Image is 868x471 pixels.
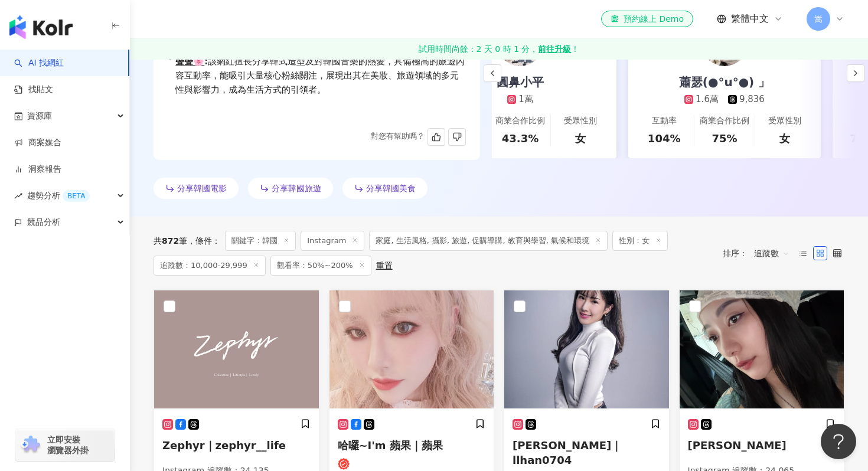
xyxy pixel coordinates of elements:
span: Instagram [301,231,364,251]
a: 找貼文 [14,84,53,96]
a: 聲聲🌸 [175,56,204,67]
div: 互動率 [652,115,677,127]
div: 43.3% [502,131,539,146]
a: chrome extension立即安裝 瀏覽器外掛 [15,429,115,461]
img: KOL Avatar [329,290,494,408]
span: : [204,56,208,67]
span: 分享韓國旅遊 [272,184,321,193]
div: 75% [712,131,737,146]
iframe: Help Scout Beacon - Open [821,424,856,459]
a: 圓鼻小平1萬互動率45.6%商業合作比例43.3%受眾性別女 [424,41,616,158]
div: • [168,54,466,97]
div: 受眾性別 [768,115,801,127]
span: 繁體中文 [731,12,769,25]
span: 性別：女 [612,231,668,251]
span: 872 [162,236,179,246]
span: rise [14,192,22,200]
span: Zephyr｜zephyr__life [162,439,286,452]
a: 試用時間尚餘：2 天 0 時 1 分，前往升級！ [130,38,868,60]
div: 圓鼻小平 [485,74,556,90]
span: 嵩 [814,12,823,25]
a: 洞察報告 [14,163,61,175]
div: 受眾性別 [564,115,597,127]
span: 哈囉~I'm 蘋果｜蘋果 [338,439,443,452]
div: 排序： [723,244,796,263]
span: 家庭, 生活風格, 攝影, 旅遊, 促購導購, 教育與學習, 氣候和環境 [369,231,608,251]
span: 條件 ： [187,236,220,246]
img: KOL Avatar [680,290,844,408]
span: 追蹤數 [754,244,789,263]
a: searchAI 找網紅 [14,57,64,69]
div: 蕭瑟(●°u°●)​ 」 [667,74,782,90]
div: 9,836 [739,93,765,106]
div: 對您有幫助嗎？ [168,128,466,146]
span: 分享韓國美食 [366,184,416,193]
span: 競品分析 [27,209,60,235]
span: 觀看率：50%~200% [270,256,371,276]
div: 共 筆 [154,236,187,246]
div: 商業合作比例 [495,115,545,127]
div: 女 [779,131,790,146]
span: 分享韓國電影 [177,184,227,193]
img: logo [9,15,73,39]
a: 商案媒合 [14,137,61,149]
a: 蕭瑟(●°u°●)​ 」1.6萬9,836互動率104%商業合作比例75%受眾性別女 [628,41,821,158]
a: 預約線上 Demo [601,11,693,27]
span: 趨勢分析 [27,182,90,209]
span: 立即安裝 瀏覽器外掛 [47,434,89,456]
span: 追蹤數：10,000-29,999 [154,256,266,276]
div: 預約線上 Demo [611,13,684,25]
img: chrome extension [19,436,42,454]
div: BETA [63,190,90,202]
div: 女 [575,131,586,146]
div: 重置 [376,261,393,270]
span: 資源庫 [27,103,52,129]
div: 1萬 [518,93,533,106]
span: 關鍵字：韓國 [225,231,296,251]
span: 該網紅擅長分享韓式造型及對韓國音樂的熱愛，具備極高的旅遊內容互動率，能吸引大量核心粉絲關注，展現出其在美妝、旅遊領域的多元性與影響力，成為生活方式的引領者。 [175,54,466,97]
span: [PERSON_NAME] [688,439,787,452]
div: 1.6萬 [696,93,719,106]
span: [PERSON_NAME]｜llhan0704 [513,439,622,466]
div: 104% [648,131,681,146]
img: KOL Avatar [154,290,319,408]
strong: 前往升級 [538,43,571,55]
div: 商業合作比例 [700,115,749,127]
img: KOL Avatar [504,290,669,408]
